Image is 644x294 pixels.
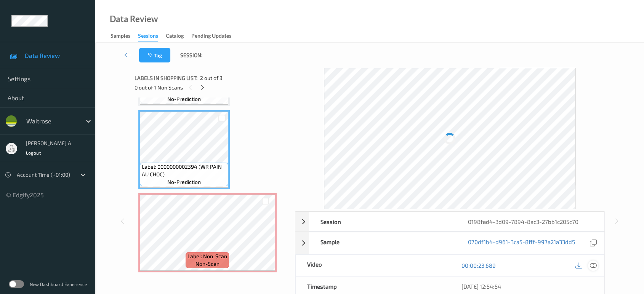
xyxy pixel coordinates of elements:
[461,283,593,290] div: [DATE] 12:54:54
[191,32,231,42] div: Pending Updates
[142,163,226,178] span: Label: 0000000002394 (WR PAIN AU CHOC)
[135,83,290,92] div: 0 out of 1 Non Scans
[295,212,605,232] div: Session0198fad4-3d09-7894-8ac3-27bb1c205c70
[111,31,138,42] a: Samples
[191,31,239,42] a: Pending Updates
[111,32,130,42] div: Samples
[309,232,457,254] div: Sample
[167,95,201,103] span: no-prediction
[135,74,197,82] span: Labels in shopping list:
[296,255,450,276] div: Video
[309,212,457,231] div: Session
[457,212,604,231] div: 0198fad4-3d09-7894-8ac3-27bb1c205c70
[468,238,575,248] a: 070df1b4-d961-3ca5-8fff-997a21a33dd5
[138,32,158,42] div: Sessions
[195,260,219,268] span: non-scan
[166,32,184,42] div: Catalog
[139,48,170,62] button: Tag
[180,51,202,59] span: Session:
[461,262,495,269] a: 00:00:23.689
[110,15,158,23] div: Data Review
[138,31,166,42] a: Sessions
[187,252,227,260] span: Label: Non-Scan
[295,232,605,254] div: Sample070df1b4-d961-3ca5-8fff-997a21a33dd5
[200,74,223,82] span: 2 out of 3
[166,31,191,42] a: Catalog
[167,178,201,186] span: no-prediction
